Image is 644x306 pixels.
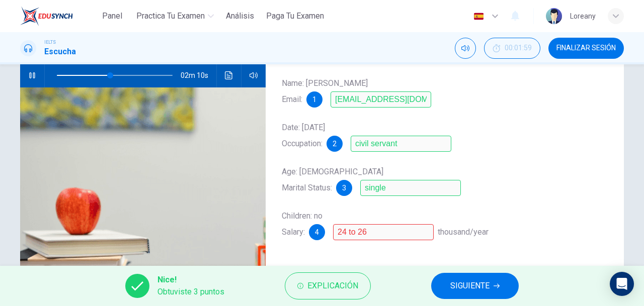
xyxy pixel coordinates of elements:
a: EduSynch logo [20,6,96,26]
span: 1 [312,96,316,103]
span: Date: [DATE] Occupation: [282,123,325,148]
span: Age: [DEMOGRAPHIC_DATA] Marital Status: [282,167,383,192]
button: Haz clic para ver la transcripción del audio [221,63,237,87]
span: Children: no Salary: [282,211,323,237]
button: Paga Tu Examen [262,7,328,25]
span: Nice! [157,274,224,286]
span: 00:01:59 [505,44,532,52]
div: Open Intercom Messenger [610,272,634,296]
img: EduSynch logo [20,6,73,26]
span: 02m 10s [181,63,216,87]
span: Obtuviste 3 puntos [157,286,224,298]
button: FINALIZAR SESIÓN [548,38,624,59]
img: Profile picture [546,8,562,24]
span: 3 [342,184,346,191]
span: thousand/year [438,227,489,237]
span: IELTS [44,39,56,46]
button: Análisis [222,7,258,25]
div: Loreany [570,10,596,22]
button: SIGUIENTE [431,273,519,299]
span: Paga Tu Examen [266,10,324,22]
span: Explicación [307,279,358,293]
div: Silenciar [455,38,476,59]
button: Explicación [285,272,371,299]
span: Practica tu examen [136,10,205,22]
button: 00:01:59 [484,38,540,59]
span: SIGUIENTE [450,279,490,293]
img: es [472,13,485,20]
input: civil servant [351,136,451,152]
span: 4 [315,229,319,236]
button: Practica tu examen [132,7,218,25]
span: 2 [333,140,337,147]
div: Ocultar [484,38,540,59]
span: Panel [102,10,122,22]
input: 24-36; 24 - 36; 24 to 36; [333,224,434,240]
span: Name: [PERSON_NAME] Email: [282,78,368,104]
input: wglass@email.com [331,91,431,108]
span: FINALIZAR SESIÓN [556,44,616,52]
h1: Escucha [44,46,76,58]
button: Panel [96,7,128,25]
span: Análisis [226,10,254,22]
input: single [360,180,461,196]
